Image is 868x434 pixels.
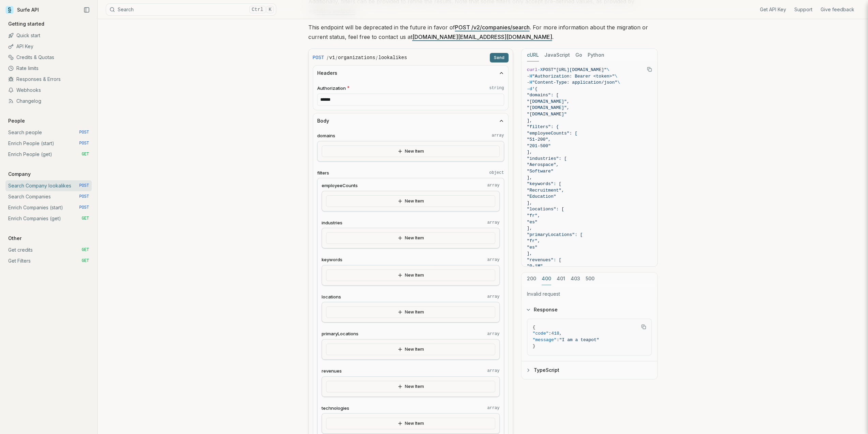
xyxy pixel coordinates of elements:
span: POST [313,54,324,61]
span: 418 [551,331,559,336]
code: array [487,331,499,337]
span: "keywords": [ [527,181,561,186]
span: "[DOMAIN_NAME]", [527,99,570,104]
a: Get credits GET [5,244,92,255]
span: "message" [533,337,557,342]
span: locations [322,294,341,300]
kbd: Ctrl [249,6,266,13]
span: "domains": [ [527,93,559,98]
span: "locations": [ [527,207,564,212]
button: 500 [586,272,594,285]
a: Quick start [5,30,92,41]
span: ], [527,150,532,155]
button: JavaScript [544,49,570,61]
a: Webhooks [5,85,92,96]
span: technologies [322,405,349,411]
span: "es" [527,220,538,225]
code: v1 [329,54,335,61]
code: organizations [338,54,375,61]
a: Enrich Companies (start) POST [5,202,92,213]
span: : [557,337,559,342]
a: Get API Key [760,6,786,13]
span: } [533,344,535,349]
span: "[DOMAIN_NAME]", [527,105,570,110]
span: industries [322,220,342,226]
span: "industries": [ [527,156,567,161]
a: Search Companies POST [5,191,92,202]
a: Get Filters GET [5,255,92,266]
span: "0-1M", [527,264,546,269]
button: Send [490,53,509,62]
span: filters [317,170,329,176]
button: New Item [326,195,495,207]
span: revenues [322,368,342,374]
button: New Item [326,418,495,429]
p: People [5,117,28,124]
span: "revenues": [ [527,257,561,263]
button: Response [521,301,657,319]
a: Search Company lookalikes POST [5,180,92,191]
span: POST [79,194,89,199]
span: / [376,54,378,61]
span: "employeeCounts": [ [527,131,577,136]
span: "I am a teapot" [559,337,599,342]
code: array [487,257,499,263]
a: Enrich Companies (get) GET [5,213,92,224]
button: 400 [542,272,551,285]
button: Copy Text [638,322,649,332]
code: array [487,220,499,225]
span: ], [527,200,532,206]
a: API Key [5,41,92,52]
button: Headers [313,66,508,81]
button: New Item [326,269,495,281]
span: -H [527,80,532,85]
span: domains [317,132,335,139]
span: GET [82,216,89,221]
span: "Content-Type: application/json" [532,80,617,85]
kbd: K [266,6,274,13]
p: This endpoint will be deprecated in the future in favor of . For more information about the migra... [308,23,658,42]
button: New Item [322,145,500,157]
button: Python [588,49,604,61]
a: [DOMAIN_NAME][EMAIL_ADDRESS][DOMAIN_NAME] [412,33,552,40]
span: -X [538,67,543,72]
span: "[URL][DOMAIN_NAME]" [554,67,607,72]
button: New Item [326,306,495,318]
span: "Education" [527,194,556,199]
a: Surfe API [5,5,39,15]
button: Copy Text [644,64,654,74]
span: { [533,325,535,330]
code: string [489,85,504,91]
span: "Authorization: Bearer <token>" [532,74,615,79]
span: employeeCounts [322,182,358,189]
button: Collapse Sidebar [82,5,92,15]
a: Responses & Errors [5,74,92,85]
span: ], [527,251,532,256]
span: -d [527,86,532,92]
code: array [487,405,499,411]
span: "es" [527,245,538,250]
button: Go [575,49,582,61]
button: 200 [527,272,536,285]
code: array [487,294,499,299]
span: POST [79,141,89,146]
span: "code" [533,331,549,336]
span: / [327,54,328,61]
span: "fr", [527,238,540,243]
span: GET [82,247,89,253]
span: POST [79,130,89,135]
button: TypeScript [521,361,657,379]
a: Enrich People (start) POST [5,138,92,149]
span: / [336,54,337,61]
span: ], [527,226,532,231]
a: Search people POST [5,127,92,138]
span: "fr", [527,213,540,218]
span: "Aerospace", [527,162,559,167]
button: cURL [527,49,539,61]
p: Getting started [5,20,47,27]
span: \ [607,67,609,72]
button: Body [313,113,508,128]
button: SearchCtrlK [106,3,276,16]
p: Other [5,235,24,242]
span: GET [82,258,89,264]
